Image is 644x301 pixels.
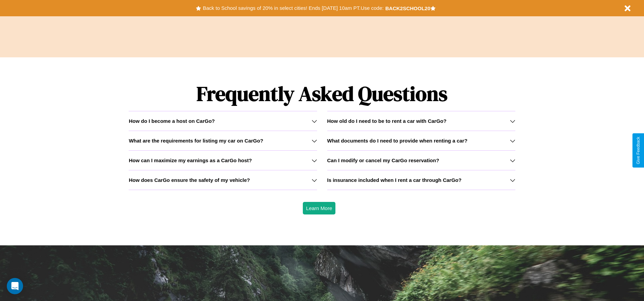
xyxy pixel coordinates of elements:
[7,278,23,294] div: Open Intercom Messenger
[129,157,252,163] h3: How can I maximize my earnings as a CarGo host?
[327,138,467,144] h3: What documents do I need to provide when renting a car?
[129,76,515,111] h1: Frequently Asked Questions
[129,177,250,183] h3: How does CarGo ensure the safety of my vehicle?
[636,137,641,164] div: Give Feedback
[201,3,385,13] button: Back to School savings of 20% in select cities! Ends [DATE] 10am PT.Use code:
[327,177,462,183] h3: Is insurance included when I rent a car through CarGo?
[385,5,430,11] b: BACK2SCHOOL20
[129,138,263,144] h3: What are the requirements for listing my car on CarGo?
[303,202,336,214] button: Learn More
[327,157,439,163] h3: Can I modify or cancel my CarGo reservation?
[327,118,447,124] h3: How old do I need to be to rent a car with CarGo?
[129,118,215,124] h3: How do I become a host on CarGo?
